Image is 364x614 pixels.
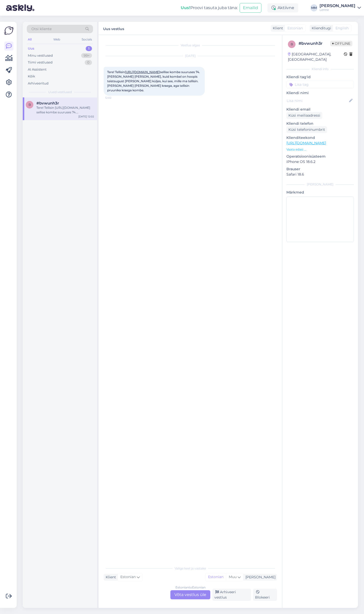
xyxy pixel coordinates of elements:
span: Muu [229,575,237,579]
div: [GEOGRAPHIC_DATA], [GEOGRAPHIC_DATA] [288,52,344,62]
div: Kõik [28,74,35,79]
div: Socials [81,36,93,43]
div: Arhiveeritud [28,81,49,86]
div: Klient [271,26,283,31]
b: Uus! [181,5,190,10]
div: Web [52,36,61,43]
p: Kliendi nimi [286,90,354,96]
div: Minu vestlused [28,53,53,58]
div: Valige keel ja vastake [104,566,277,571]
div: Blokeeri [253,589,277,601]
p: Vaata edasi ... [286,147,354,152]
div: Küsi telefoninumbrit [286,126,327,133]
div: Estonian to Estonian [175,585,206,590]
div: Arhiveeri vestlus [212,589,251,601]
span: Otsi kliente [31,26,52,32]
span: Uued vestlused [48,90,72,94]
div: AI Assistent [28,67,47,72]
p: Brauser [286,166,354,172]
span: b [29,103,31,107]
p: Kliendi telefon [286,121,354,126]
div: 0 [85,60,92,65]
div: Estonian [206,573,226,581]
p: Operatsioonisüsteem [286,154,354,159]
div: [PERSON_NAME] [286,182,354,187]
p: Märkmed [286,190,354,195]
div: # bvwunh3r [299,40,330,47]
span: Tere! Tellisin sellise kombe suuruses 74. [PERSON_NAME] [PERSON_NAME], kuid kombel on hoopis teis... [107,70,201,92]
a: [URL][DOMAIN_NAME] [125,70,160,74]
div: Uus [28,46,34,51]
div: Kliendi info [286,67,354,71]
p: Safari 18.6 [286,172,354,177]
span: Estonian [120,574,136,580]
input: Lisa tag [286,81,354,88]
label: Uus vestlus [103,25,124,32]
p: Kliendi tag'id [286,74,354,80]
input: Lisa nimi [287,98,348,103]
button: Emailid [240,3,261,13]
div: MM [310,4,317,11]
span: #bvwunh3r [36,101,59,105]
span: Offline [330,41,352,46]
div: Küsi meiliaadressi [286,112,322,119]
div: Tiimi vestlused [28,60,53,65]
span: English [335,26,349,31]
div: 1 [86,46,92,51]
div: All [27,36,33,43]
img: Askly Logo [4,26,14,35]
div: Aktiivne [267,3,298,12]
span: Estonian [287,26,303,31]
div: [PERSON_NAME] [243,575,276,580]
div: Proovi tasuta juba täna: [181,5,238,11]
a: [URL][DOMAIN_NAME] [286,141,326,145]
div: Tere! Tellisin [URL][DOMAIN_NAME] sellise kombe suuruses 74. [PERSON_NAME] [PERSON_NAME], kuid ko... [36,105,94,115]
div: Lenne [320,8,355,12]
div: 99+ [81,53,92,58]
p: Kliendi email [286,107,354,112]
div: Vestlus algas [104,43,277,48]
div: Võta vestlus üle [170,590,210,599]
span: b [291,42,293,46]
a: [PERSON_NAME]Lenne [320,4,361,12]
div: [DATE] [104,54,277,58]
span: 12:02 [105,96,124,100]
div: [DATE] 12:02 [78,115,94,118]
div: [PERSON_NAME] [320,4,355,8]
p: Klienditeekond [286,135,354,140]
div: Klienditugi [310,26,331,31]
p: iPhone OS 18.6.2 [286,159,354,164]
div: Klient [104,575,116,580]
